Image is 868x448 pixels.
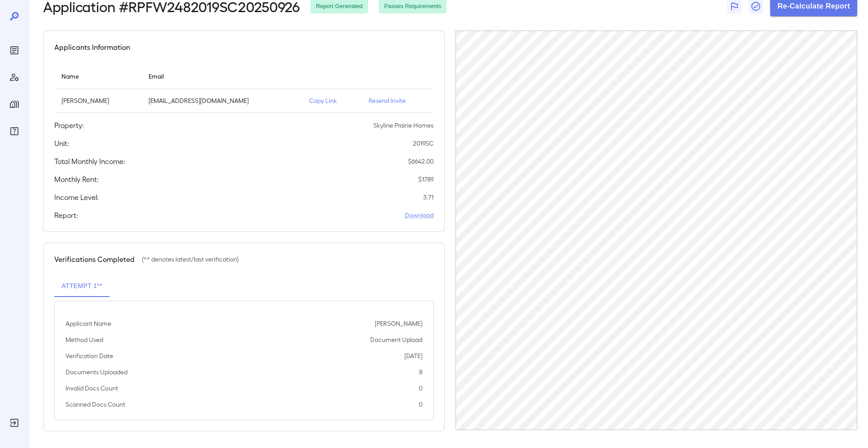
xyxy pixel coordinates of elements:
[149,96,295,105] p: [EMAIL_ADDRESS][DOMAIN_NAME]
[54,63,141,89] th: Name
[54,120,84,131] h5: Property:
[61,96,134,105] p: [PERSON_NAME]
[54,174,99,185] h5: Monthly Rent:
[141,63,302,89] th: Email
[405,211,434,220] a: Download
[54,63,434,113] table: simple table
[142,255,239,264] p: (** denotes latest/last verification)
[66,335,103,344] p: Method Used
[66,319,111,328] p: Applicant Name
[419,368,422,377] p: 8
[54,192,99,203] h5: Income Level:
[423,193,434,202] p: 3.71
[419,400,422,409] p: 0
[66,400,125,409] p: Scanned Docs Count
[54,210,78,221] h5: Report:
[370,335,422,344] p: Document Upload
[54,42,130,53] h5: Applicants Information
[7,43,22,58] div: Reports
[375,319,422,328] p: [PERSON_NAME]
[54,156,125,167] h5: Total Monthly Income:
[418,175,434,184] p: $ 1789
[404,351,422,360] p: [DATE]
[7,124,22,138] div: FAQ
[66,384,118,393] p: Invalid Docs Count
[419,384,422,393] p: 0
[413,139,434,148] p: 2019SC
[309,96,354,105] p: Copy Link
[368,96,426,105] p: Resend Invite
[54,275,110,297] button: Attempt 1**
[54,254,135,265] h5: Verifications Completed
[7,70,22,84] div: Manage Users
[66,351,113,360] p: Verification Date
[54,138,69,149] h5: Unit:
[379,2,447,11] span: Passes Requirements
[7,97,22,111] div: Manage Properties
[373,121,434,130] p: Skyline Prairie Homes
[7,416,22,430] div: Log Out
[311,2,368,11] span: Report Generated
[408,157,434,166] p: $ 6642.00
[66,368,127,377] p: Documents Uploaded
